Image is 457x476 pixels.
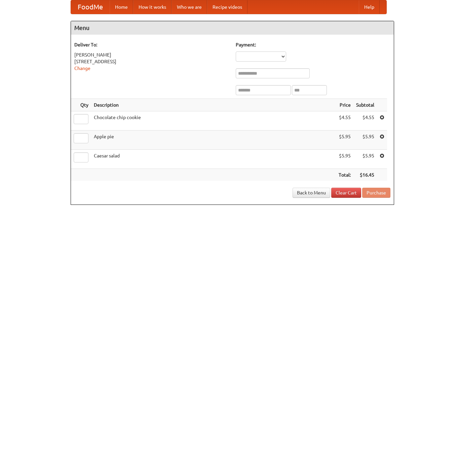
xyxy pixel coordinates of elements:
[336,111,353,131] td: $4.55
[110,0,133,14] a: Home
[91,111,336,131] td: Chocolate chip cookie
[236,41,390,48] h5: Payment:
[74,51,229,58] div: [PERSON_NAME]
[362,188,390,198] button: Purchase
[353,131,377,150] td: $5.95
[74,41,229,48] h5: Deliver To:
[91,99,336,111] th: Description
[293,188,330,198] a: Back to Menu
[331,188,361,198] a: Clear Cart
[74,58,229,65] div: [STREET_ADDRESS]
[336,169,353,181] th: Total:
[336,150,353,169] td: $5.95
[71,21,394,35] h4: Menu
[91,150,336,169] td: Caesar salad
[91,131,336,150] td: Apple pie
[336,99,353,111] th: Price
[359,0,380,14] a: Help
[71,99,91,111] th: Qty
[353,111,377,131] td: $4.55
[336,131,353,150] td: $5.95
[133,0,172,14] a: How it works
[71,0,110,14] a: FoodMe
[207,0,247,14] a: Recipe videos
[353,169,377,181] th: $16.45
[353,99,377,111] th: Subtotal
[172,0,207,14] a: Who we are
[353,150,377,169] td: $5.95
[74,66,90,71] a: Change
